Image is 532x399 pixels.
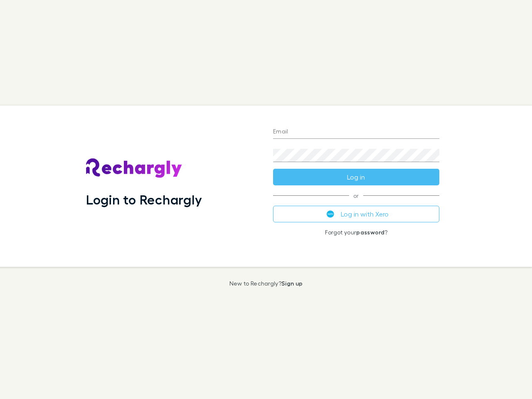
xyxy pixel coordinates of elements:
p: Forgot your ? [273,229,439,236]
img: Xero's logo [327,210,334,218]
a: password [356,229,384,236]
button: Log in [273,169,439,185]
h1: Login to Rechargly [86,192,202,207]
p: New to Rechargly? [229,280,303,287]
img: Rechargly's Logo [86,158,182,178]
button: Log in with Xero [273,206,439,222]
a: Sign up [281,280,303,287]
